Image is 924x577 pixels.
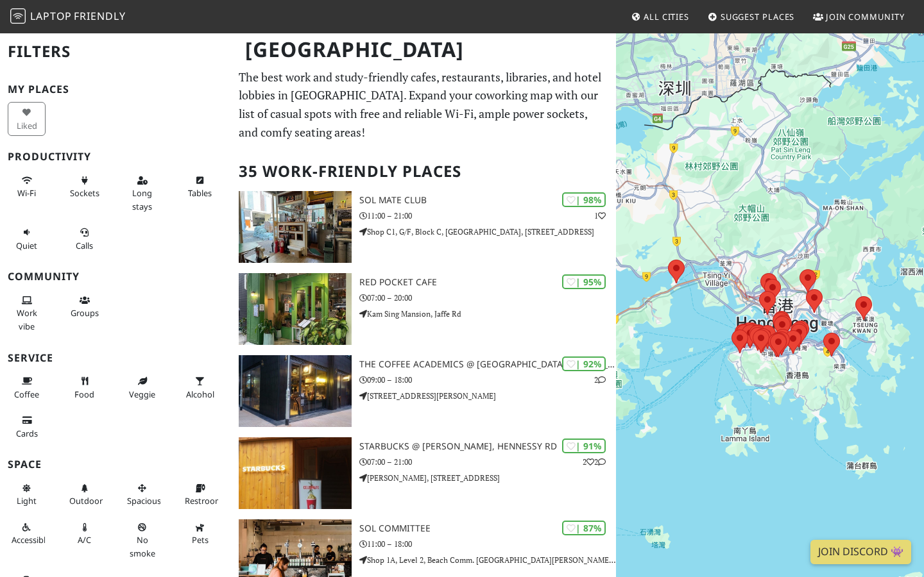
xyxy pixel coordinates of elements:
a: SOL Mate Club | 98% 1 SOL Mate Club 11:00 – 21:00 Shop C1, G/F, Block C, [GEOGRAPHIC_DATA], [STRE... [231,191,616,263]
a: All Cities [626,5,694,28]
button: Veggie [123,371,161,405]
div: | 91% [562,439,606,453]
span: Pet friendly [192,534,209,546]
button: Wi-Fi [8,170,46,204]
span: Quiet [16,240,37,251]
button: Work vibe [8,290,46,337]
span: Power sockets [70,187,99,199]
span: Work-friendly tables [188,187,212,199]
button: Long stays [123,170,161,217]
button: A/C [65,517,103,551]
button: Groups [65,290,103,324]
p: Kam Sing Mansion, Jaffe Rd [359,308,616,320]
span: Coffee [14,389,39,400]
button: Food [65,371,103,405]
p: [STREET_ADDRESS][PERSON_NAME] [359,390,616,402]
span: Natural light [17,495,37,506]
h3: My Places [8,83,223,96]
h3: Service [8,352,223,364]
h3: Productivity [8,151,223,163]
button: Accessible [8,517,46,551]
span: Veggie [129,389,155,400]
p: 2 2 [583,456,606,468]
div: | 98% [562,192,606,207]
img: LaptopFriendly [10,8,26,24]
span: Long stays [132,187,152,212]
a: Suggest Places [703,5,800,28]
button: Pets [181,517,219,551]
p: 09:00 – 18:00 [359,374,616,386]
p: 07:00 – 21:00 [359,456,616,468]
p: Shop 1A, Level 2, Beach Comm. [GEOGRAPHIC_DATA][PERSON_NAME], [GEOGRAPHIC_DATA] [359,554,616,566]
a: Starbucks @ Wan Chai, Hennessy Rd | 91% 22 Starbucks @ [PERSON_NAME], Hennessy Rd 07:00 – 21:00 [... [231,437,616,509]
h3: Community [8,271,223,283]
span: Restroom [185,495,223,506]
span: Video/audio calls [76,240,93,251]
div: | 92% [562,356,606,371]
span: Stable Wi-Fi [17,187,36,199]
p: 2 [594,374,606,386]
a: The Coffee Academics @ Sai Yuen Lane | 92% 2 The Coffee Academics @ [GEOGRAPHIC_DATA][PERSON_NAME... [231,355,616,427]
h3: SOL Mate Club [359,195,616,206]
span: Alcohol [186,389,214,400]
span: Outdoor area [69,495,103,506]
span: Food [74,389,94,400]
h3: The Coffee Academics @ [GEOGRAPHIC_DATA][PERSON_NAME] [359,359,616,370]
button: Alcohol [181,371,219,405]
p: Shop C1, G/F, Block C, [GEOGRAPHIC_DATA], [STREET_ADDRESS] [359,226,616,238]
p: [PERSON_NAME], [STREET_ADDRESS] [359,472,616,484]
span: Credit cards [16,428,38,439]
button: No smoke [123,517,161,564]
span: Suggest Places [721,11,795,22]
p: 1 [594,210,606,222]
span: People working [17,307,37,331]
span: Air conditioned [78,534,91,546]
a: Join Community [808,5,910,28]
img: Red Pocket Cafe [239,273,352,345]
span: Spacious [127,495,161,506]
span: All Cities [644,11,689,22]
h3: Starbucks @ [PERSON_NAME], Hennessy Rd [359,441,616,452]
button: Coffee [8,371,46,405]
button: Spacious [123,478,161,512]
a: LaptopFriendly LaptopFriendly [10,6,126,28]
p: The best work and study-friendly cafes, restaurants, libraries, and hotel lobbies in [GEOGRAPHIC_... [239,68,608,142]
span: Accessible [12,534,50,546]
h3: Red Pocket Cafe [359,277,616,288]
h2: Filters [8,32,223,71]
button: Quiet [8,222,46,256]
p: 07:00 – 20:00 [359,292,616,304]
div: | 95% [562,274,606,289]
span: Join Community [826,11,905,22]
div: | 87% [562,521,606,535]
button: Outdoor [65,478,103,512]
img: Starbucks @ Wan Chai, Hennessy Rd [239,437,352,509]
h3: Space [8,458,223,471]
button: Cards [8,410,46,444]
span: Smoke free [130,534,155,558]
a: Red Pocket Cafe | 95% Red Pocket Cafe 07:00 – 20:00 Kam Sing Mansion, Jaffe Rd [231,273,616,345]
button: Light [8,478,46,512]
button: Tables [181,170,219,204]
span: Laptop [30,9,72,23]
a: Join Discord 👾 [810,540,911,564]
img: SOL Mate Club [239,191,352,263]
h1: [GEOGRAPHIC_DATA] [235,32,613,67]
button: Sockets [65,170,103,204]
p: 11:00 – 18:00 [359,538,616,550]
button: Restroom [181,478,219,512]
button: Calls [65,222,103,256]
img: The Coffee Academics @ Sai Yuen Lane [239,355,352,427]
h2: 35 Work-Friendly Places [239,152,608,191]
span: Friendly [74,9,125,23]
p: 11:00 – 21:00 [359,210,616,222]
h3: SOL Committee [359,523,616,534]
span: Group tables [71,307,99,319]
